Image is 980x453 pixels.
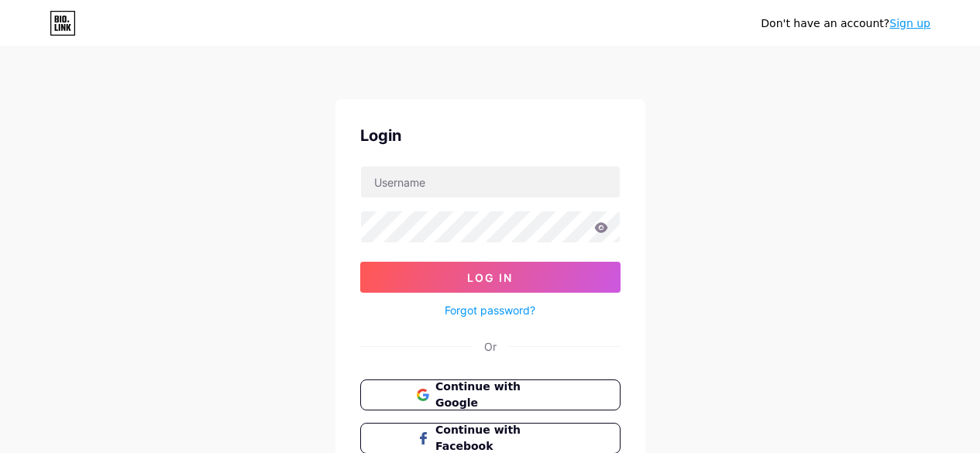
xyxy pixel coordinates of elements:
div: Don't have an account? [761,15,930,32]
span: Log In [467,271,513,284]
input: Username [361,166,620,197]
button: Continue with Google [360,379,621,410]
span: Continue with Google [435,379,563,411]
a: Forgot password? [445,302,535,318]
div: Or [484,338,497,355]
a: Sign up [889,17,930,29]
div: Login [360,124,621,147]
button: Log In [360,262,621,293]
